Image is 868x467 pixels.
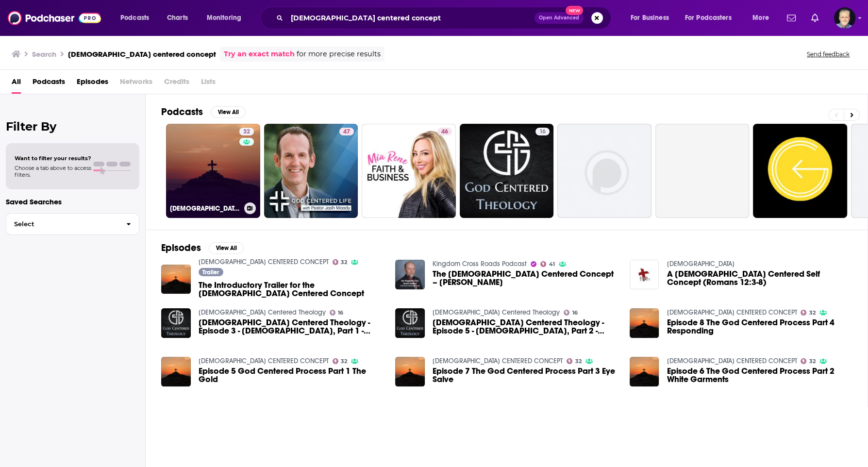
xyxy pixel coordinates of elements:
[199,281,384,298] span: The Introductory Trailer for the [DEMOGRAPHIC_DATA] Centered Concept
[341,260,347,265] span: 32
[834,7,855,29] img: User Profile
[667,270,852,286] span: A [DEMOGRAPHIC_DATA] Centered Self Concept (Romans 12:3-8)
[33,74,65,94] span: Podcasts
[199,357,329,365] a: GOD CENTERED CONCEPT
[809,359,816,364] span: 32
[624,10,681,26] button: open menu
[6,119,139,133] h2: Filter By
[287,10,534,26] input: Search podcasts, credits, & more...
[15,165,91,178] span: Choose a tab above to access filters.
[201,74,216,94] span: Lists
[330,310,344,316] a: 16
[801,358,816,364] a: 32
[341,359,347,364] span: 32
[433,270,618,286] span: The [DEMOGRAPHIC_DATA] Centered Concept – [PERSON_NAME]
[539,16,579,20] span: Open Advanced
[161,106,246,118] a: PodcastsView All
[114,10,162,26] button: open menu
[534,12,584,24] button: Open AdvancedNew
[333,259,348,265] a: 32
[161,242,244,254] a: EpisodesView All
[433,318,618,335] a: God Centered Theology - Episode 5 - God Centered Church, Part 2 - Changing Our Mindset Towards El...
[264,124,358,218] a: 47
[161,10,194,26] a: Charts
[631,11,669,25] span: For Business
[161,308,191,338] img: God Centered Theology - Episode 3 - God Centered Church, Part 1 - What About Acts 6?
[572,311,578,315] span: 16
[566,6,583,15] span: New
[535,128,550,135] a: 16
[243,127,250,137] span: 32
[6,221,118,227] span: Select
[8,9,101,27] img: Podchaser - Follow, Share and Rate Podcasts
[161,357,191,386] img: Episode 5 God Centered Process Part 1 The Gold
[433,367,618,384] a: Episode 7 The God Centered Process Part 3 Eye Salve
[630,308,659,338] img: Episode 8 The God Centered Process Part 4 Responding
[164,74,189,94] span: Credits
[161,265,191,294] img: The Introductory Trailer for the God Centered Concept
[224,49,295,60] a: Try an exact match
[77,74,108,94] a: Episodes
[437,128,452,135] a: 46
[549,262,555,267] span: 41
[667,260,734,268] a: PLEASANT HILL COMMUNITY CHURCH
[199,308,326,317] a: God Centered Theology
[834,7,855,29] span: Logged in as JonesLiterary
[161,242,201,254] h2: Episodes
[575,359,582,364] span: 32
[746,10,781,26] button: open menu
[433,270,618,286] a: The God Centered Concept – TS Wright
[667,308,797,317] a: GOD CENTERED CONCEPT
[199,318,384,335] span: [DEMOGRAPHIC_DATA] Centered Theology - Episode 3 - [DEMOGRAPHIC_DATA], Part 1 - What About Acts 6?
[207,11,241,25] span: Monitoring
[395,308,425,338] img: God Centered Theology - Episode 5 - God Centered Church, Part 2 - Changing Our Mindset Towards El...
[209,242,244,254] button: View All
[809,311,816,315] span: 32
[540,261,555,267] a: 41
[199,258,329,266] a: GOD CENTERED CONCEPT
[433,308,560,317] a: God Centered Theology
[395,260,425,289] img: The God Centered Concept – TS Wright
[239,128,254,135] a: 32
[199,367,384,384] a: Episode 5 God Centered Process Part 1 The Gold
[12,74,21,94] a: All
[667,357,797,365] a: GOD CENTERED CONCEPT
[202,269,219,275] span: Trailer
[807,10,822,26] a: Show notifications dropdown
[170,204,240,213] h3: [DEMOGRAPHIC_DATA] CENTERED CONCEPT
[433,260,527,268] a: Kingdom Cross Roads Podcast
[68,50,216,59] h3: [DEMOGRAPHIC_DATA] centered concept
[6,197,139,206] p: Saved Searches
[395,357,425,386] img: Episode 7 The God Centered Process Part 3 Eye Salve
[630,260,659,289] img: A God Centered Self Concept (Romans 12:3-8)
[752,11,769,25] span: More
[339,128,354,135] a: 47
[679,10,746,26] button: open menu
[200,10,254,26] button: open menu
[167,11,188,25] span: Charts
[120,11,149,25] span: Podcasts
[441,127,448,137] span: 46
[801,310,816,316] a: 32
[667,318,852,335] a: Episode 8 The God Centered Process Part 4 Responding
[199,281,384,298] a: The Introductory Trailer for the God Centered Concept
[630,357,659,386] img: Episode 6 The God Centered Process Part 2 White Garments
[269,7,620,29] div: Search podcasts, credits, & more...
[362,124,456,218] a: 46
[685,11,732,25] span: For Podcasters
[667,367,852,384] a: Episode 6 The God Centered Process Part 2 White Garments
[804,50,852,58] button: Send feedback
